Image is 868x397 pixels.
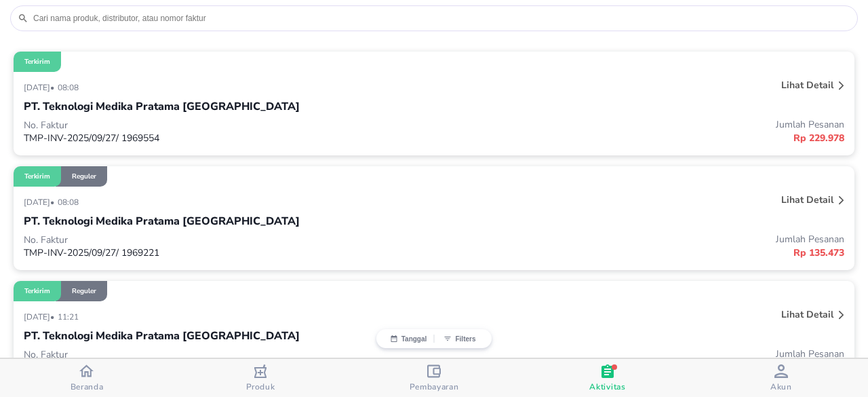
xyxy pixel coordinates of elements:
[347,359,521,397] button: Pembayaran
[781,79,833,92] p: Lihat detail
[24,119,434,132] p: No. Faktur
[781,193,833,206] p: Lihat detail
[72,286,96,296] p: Reguler
[781,308,833,321] p: Lihat detail
[32,13,850,24] input: Cari nama produk, distributor, atau nomor faktur
[71,381,104,392] span: Beranda
[24,98,300,115] p: PT. Teknologi Medika Pratama [GEOGRAPHIC_DATA]
[24,197,58,208] p: [DATE] •
[24,82,58,93] p: [DATE] •
[434,233,844,246] p: Jumlah Pesanan
[410,381,459,392] span: Pembayaran
[58,82,82,93] p: 08:08
[694,359,868,397] button: Akun
[58,311,82,322] p: 11:21
[383,335,434,343] button: Tanggal
[521,359,694,397] button: Aktivitas
[174,359,347,397] button: Produk
[770,381,792,392] span: Akun
[434,335,485,343] button: Filters
[72,172,96,181] p: Reguler
[24,348,434,361] p: No. Faktur
[24,213,300,229] p: PT. Teknologi Medika Pratama [GEOGRAPHIC_DATA]
[434,347,844,360] p: Jumlah Pesanan
[24,233,434,246] p: No. Faktur
[24,57,50,67] p: Terkirim
[246,381,275,392] span: Produk
[24,286,50,296] p: Terkirim
[24,328,300,344] p: PT. Teknologi Medika Pratama [GEOGRAPHIC_DATA]
[24,311,58,322] p: [DATE] •
[434,246,844,260] p: Rp 135.473
[24,132,434,145] p: TMP-INV-2025/09/27/ 1969554
[434,131,844,145] p: Rp 229.978
[24,246,434,259] p: TMP-INV-2025/09/27/ 1969221
[589,381,625,392] span: Aktivitas
[434,118,844,131] p: Jumlah Pesanan
[24,172,50,181] p: Terkirim
[58,197,82,208] p: 08:08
